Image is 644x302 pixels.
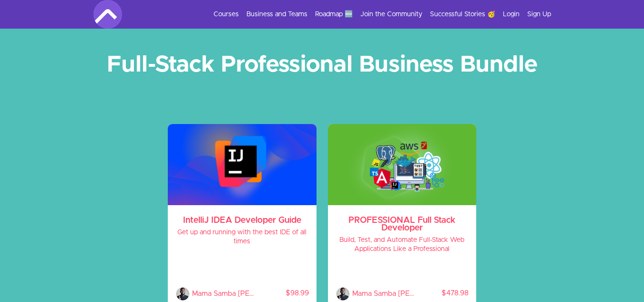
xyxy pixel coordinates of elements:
h3: IntelliJ IDEA Developer Guide [175,217,309,224]
p: Mama Samba Braima Nelson [352,287,416,301]
a: Login [503,10,520,19]
a: Roadmap 🆕 [315,10,353,19]
p: Mama Samba Braima Nelson [192,287,256,301]
h4: Get up and running with the best IDE of all times [175,228,309,246]
p: $478.98 [416,289,469,298]
a: Join the Community [360,10,422,19]
a: Sign Up [527,10,551,19]
a: Business and Teams [246,10,307,19]
a: Courses [214,10,239,19]
h4: Build, Test, and Automate Full-Stack Web Applications Like a Professional [336,236,469,254]
img: feaUWTbQhKblocKl2ZaW_Screenshot+2024-06-17+at+17.32.02.png [168,124,317,205]
a: Successful Stories 🥳 [430,10,495,19]
img: WPzdydpSLWzi0DE2vtpQ_full-stack-professional.png [328,124,477,205]
img: Mama Samba Braima Nelson [175,287,190,301]
p: $98.99 [256,289,309,298]
img: Mama Samba Braima Nelson [336,287,350,301]
h3: PROFESSIONAL Full Stack Developer [336,217,469,232]
strong: Full-Stack Professional Business Bundle [107,53,538,76]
